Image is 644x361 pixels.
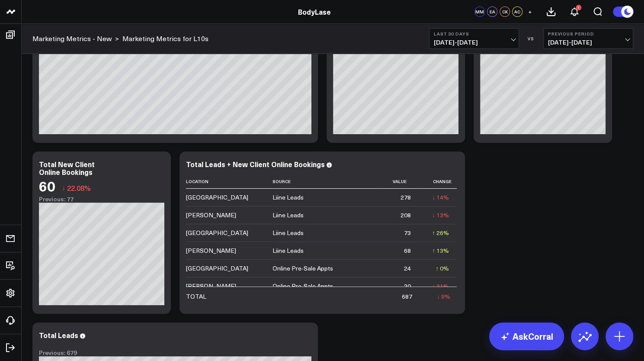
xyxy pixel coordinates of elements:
div: [GEOGRAPHIC_DATA] [186,229,248,237]
div: Total Leads + New Client Online Bookings [186,159,325,169]
div: 24 [404,264,411,273]
a: BodyLase [298,7,331,16]
span: ↓ [62,182,65,193]
th: Source [272,174,378,189]
div: Liine Leads [272,211,304,219]
button: + [525,6,535,17]
div: ↑ 13% [432,246,449,255]
div: Previous: 679 [39,349,311,356]
div: 68 [404,246,411,255]
div: [PERSON_NAME] [186,246,236,255]
div: 687 [402,292,412,301]
span: + [528,9,532,15]
button: Previous Period[DATE]-[DATE] [543,28,633,49]
th: Location [186,174,272,189]
span: [DATE] - [DATE] [548,39,628,46]
a: AskCorral [489,322,564,350]
div: Previous: 77 [39,196,164,203]
div: 60 [39,178,55,193]
div: Liine Leads [272,229,304,237]
th: Value [378,174,419,189]
div: TOTAL [186,292,206,301]
div: [GEOGRAPHIC_DATA] [186,193,248,202]
div: ↑ 26% [432,229,449,237]
div: 278 [400,193,411,202]
div: [GEOGRAPHIC_DATA] [186,264,248,273]
span: 22.08% [67,183,91,193]
div: 1 [576,5,581,10]
span: [DATE] - [DATE] [434,39,514,46]
div: ↓ 14% [432,193,449,202]
div: 73 [404,229,411,237]
b: Last 30 Days [434,31,514,36]
div: ↓ 13% [432,211,449,219]
div: Liine Leads [272,193,304,202]
div: [PERSON_NAME] [186,282,236,290]
th: Change [419,174,457,189]
div: [PERSON_NAME] [186,211,236,219]
div: MM [474,6,485,17]
div: AC [512,6,522,17]
div: Online Pre-Sale Appts [272,282,333,290]
button: Last 30 Days[DATE]-[DATE] [429,28,519,49]
div: 20 [404,282,411,290]
a: Marketing Metrics - New [32,34,112,43]
div: Total Leads [39,330,78,340]
div: ↑ 0% [436,264,449,273]
div: Total New Client Online Bookings [39,159,95,177]
div: VS [523,36,539,41]
b: Previous Period [548,31,628,36]
div: 208 [400,211,411,219]
a: Marketing Metrics for L10s [122,34,208,43]
div: Liine Leads [272,246,304,255]
div: EA [487,6,497,17]
div: ↓ 31% [432,282,449,290]
div: CK [500,6,510,17]
div: ↓ 9% [437,292,450,301]
div: Online Pre-Sale Appts [272,264,333,273]
div: > [32,34,119,43]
